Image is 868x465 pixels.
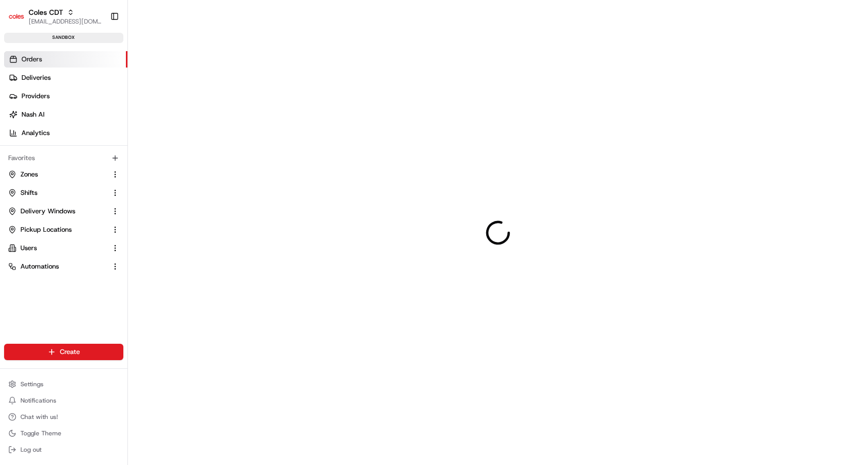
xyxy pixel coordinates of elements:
[21,128,50,138] span: Analytics
[8,188,107,197] a: Shifts
[20,243,37,253] span: Users
[8,262,107,271] a: Automations
[21,55,42,64] span: Orders
[20,148,78,159] span: Knowledge Base
[6,144,82,163] a: 📗Knowledge Base
[20,262,59,271] span: Automations
[4,377,123,391] button: Settings
[4,33,123,43] div: sandbox
[4,51,127,68] a: Orders
[20,396,56,405] span: Notifications
[4,426,123,440] button: Toggle Theme
[29,17,102,26] button: [EMAIL_ADDRESS][DOMAIN_NAME]
[20,207,75,216] span: Delivery Windows
[4,410,123,424] button: Chat with us!
[20,429,61,437] span: Toggle Theme
[8,207,107,216] a: Delivery Windows
[4,150,123,166] div: Favorites
[4,240,123,256] button: Users
[20,446,41,454] span: Log out
[20,188,37,197] span: Shifts
[20,380,44,388] span: Settings
[4,258,123,275] button: Automations
[4,203,123,219] button: Delivery Windows
[35,98,168,108] div: Start new chat
[8,243,107,253] a: Users
[21,110,45,119] span: Nash AI
[10,10,31,31] img: Nash
[10,98,29,116] img: 1736555255976-a54dd68f-1ca7-489b-9aae-adbdc363a1c4
[60,347,80,357] span: Create
[8,225,107,234] a: Pickup Locations
[97,148,164,159] span: API Documentation
[82,144,168,163] a: 💻API Documentation
[4,393,123,408] button: Notifications
[4,344,123,360] button: Create
[4,442,123,457] button: Log out
[8,170,107,179] a: Zones
[4,70,127,86] a: Deliveries
[8,8,25,25] img: Coles CDT
[72,173,124,181] a: Powered byPylon
[10,41,186,57] p: Welcome 👋
[20,225,72,234] span: Pickup Locations
[4,185,123,201] button: Shifts
[20,170,38,179] span: Zones
[35,108,129,116] div: We're available if you need us!
[4,106,127,123] a: Nash AI
[102,173,124,181] span: Pylon
[4,88,127,104] a: Providers
[27,66,169,77] input: Clear
[21,73,51,82] span: Deliveries
[20,413,58,421] span: Chat with us!
[174,101,186,113] button: Start new chat
[21,92,50,101] span: Providers
[4,4,106,29] button: Coles CDTColes CDT[EMAIL_ADDRESS][DOMAIN_NAME]
[29,7,63,17] button: Coles CDT
[4,222,123,238] button: Pickup Locations
[4,125,127,141] a: Analytics
[86,149,95,158] div: 💻
[10,149,18,158] div: 📗
[4,166,123,183] button: Zones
